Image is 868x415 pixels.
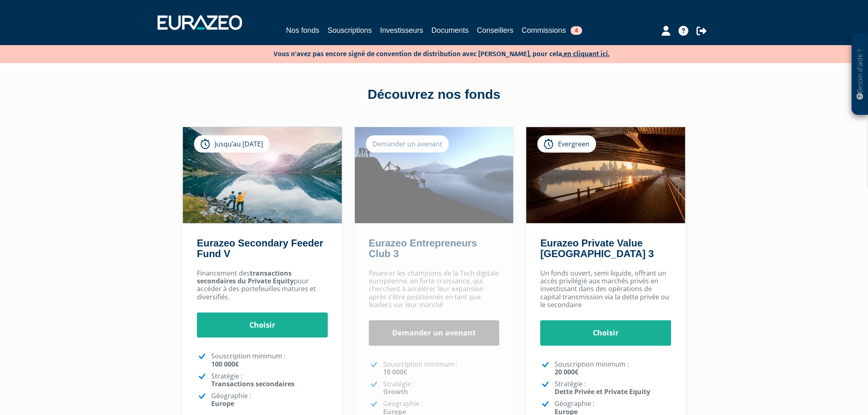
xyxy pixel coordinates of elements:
[158,15,242,30] img: 1732889491-logotype_eurazeo_blanc_rvb.png
[194,135,270,153] div: Jusqu’au [DATE]
[383,360,500,376] p: Souscription minimum :
[540,320,671,346] a: Choisir
[383,387,408,396] strong: Growth
[183,127,342,223] img: Eurazeo Secondary Feeder Fund V
[366,135,449,153] div: Demander un avenant
[211,392,328,408] p: Géographie :
[369,269,500,309] p: Financer les champions de la Tech digitale européenne, en forte croissance, qui cherchent à accél...
[200,85,668,104] div: Découvrez nos fonds
[555,380,671,396] p: Stratégie :
[540,269,671,309] p: Un fonds ouvert, semi liquide, offrant un accès privilégié aux marchés privés en investissant dan...
[477,25,514,36] a: Conseillers
[564,50,610,58] a: en cliquant ici.
[380,25,423,36] a: Investisseurs
[197,269,294,285] strong: transactions secondaires du Private Equity
[383,367,407,376] strong: 10 000€
[369,320,500,346] a: Demander un avenant
[522,25,582,36] a: Commissions4
[540,237,653,259] a: Eurazeo Private Value [GEOGRAPHIC_DATA] 3
[355,127,514,223] img: Eurazeo Entrepreneurs Club 3
[211,352,328,368] p: Souscription minimum :
[211,360,239,369] strong: 100 000€
[855,37,865,111] p: Besoin d'aide ?
[327,25,372,36] a: Souscriptions
[526,127,685,223] img: Eurazeo Private Value Europe 3
[555,387,650,396] strong: Dette Privée et Private Equity
[211,379,295,388] strong: Transactions secondaires
[197,237,323,259] a: Eurazeo Secondary Feeder Fund V
[286,25,319,37] a: Nos fonds
[211,399,234,408] strong: Europe
[197,269,328,301] p: Financement des pour accéder à des portefeuilles matures et diversifiés.
[571,26,582,35] span: 4
[250,47,610,59] p: Vous n'avez pas encore signé de convention de distribution avec [PERSON_NAME], pour cela,
[369,237,477,259] a: Eurazeo Entrepreneurs Club 3
[211,372,328,388] p: Stratégie :
[432,25,469,36] a: Documents
[555,367,578,376] strong: 20 000€
[537,135,596,153] div: Evergreen
[383,380,500,396] p: Stratégie :
[197,312,328,338] a: Choisir
[555,360,671,376] p: Souscription minimum :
